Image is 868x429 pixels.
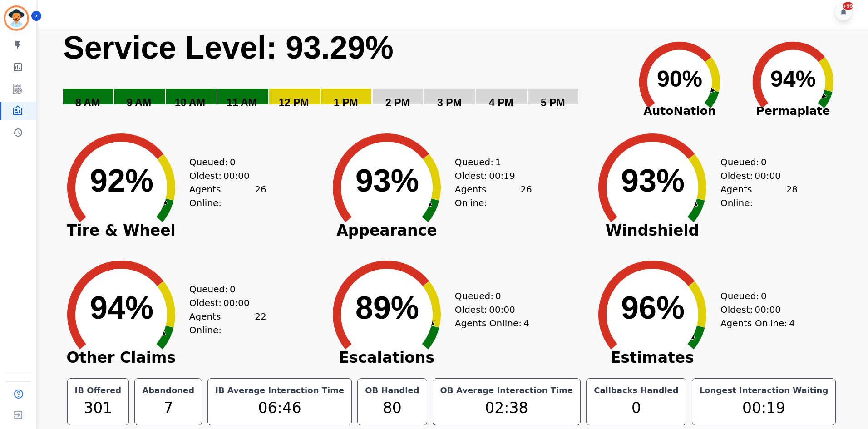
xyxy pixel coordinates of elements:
span: 4 [789,316,795,330]
div: Callbacks Handled [592,384,681,397]
text: 93% [355,163,419,198]
span: Estimates [584,353,720,362]
div: Oldest: [455,303,523,316]
span: Tire & Wheel [53,226,189,235]
span: 0 [230,282,236,296]
div: Queued: [720,289,789,303]
div: OB Average Interaction Time [439,384,575,397]
text: 92% [90,163,153,198]
span: 1 [495,155,501,169]
div: Agents Online: [189,182,266,210]
span: Other Claims [53,353,189,362]
div: Agents Online: [455,316,532,330]
div: Oldest: [720,303,789,316]
div: Agents Online: [455,182,532,210]
text: 3 PM [437,97,462,108]
span: 00:00 [489,303,515,316]
span: 00:00 [755,169,781,182]
span: 0 [761,289,767,303]
text: 10 AM [175,97,205,108]
span: 00:00 [755,303,781,316]
div: Longest Interaction Waiting [698,384,830,397]
span: Windshield [584,226,720,235]
span: 28 [786,182,797,210]
div: 02:38 [439,397,575,419]
text: 9 AM [127,97,151,108]
span: 00:00 [223,296,250,310]
div: Oldest: [720,169,789,182]
div: Queued: [189,155,257,169]
span: 0 [230,155,236,169]
text: 12 PM [279,97,309,108]
span: 0 [495,289,501,303]
span: Permaplate [736,103,850,120]
text: 94% [90,290,153,325]
text: 8 AM [75,97,100,108]
span: 26 [520,182,532,210]
text: 5 PM [541,97,565,108]
div: Oldest: [189,169,257,182]
div: Oldest: [455,169,523,182]
div: IB Average Interaction Time [213,384,346,397]
div: 301 [73,397,123,419]
span: 22 [255,310,266,337]
div: Queued: [720,155,789,169]
text: 1 PM [334,97,358,108]
div: +99 [843,2,853,10]
div: 00:19 [698,397,830,419]
div: Agents Online: [189,310,266,337]
span: Appearance [319,226,455,235]
div: OB Handled [363,384,421,397]
div: 06:46 [213,397,346,419]
text: 4 PM [489,97,513,108]
text: 89% [355,290,419,325]
span: 26 [255,182,266,210]
span: 00:00 [223,169,250,182]
text: 96% [621,290,685,325]
div: 80 [363,397,421,419]
div: Queued: [189,282,257,296]
span: 0 [761,155,767,169]
span: 00:19 [489,169,515,182]
text: 94% [770,66,816,92]
text: Service Level: 93.29% [63,30,394,65]
div: Oldest: [189,296,257,310]
div: 7 [140,397,196,419]
text: 90% [657,66,702,92]
img: Bordered avatar [5,7,27,29]
span: AutoNation [623,103,736,120]
span: 4 [523,316,529,330]
div: Agents Online: [720,316,798,330]
div: Agents Online: [720,182,798,210]
text: 11 AM [227,97,257,108]
text: 2 PM [385,97,410,108]
div: IB Offered [73,384,123,397]
text: 93% [621,163,685,198]
span: Escalations [319,353,455,362]
div: Abandoned [140,384,196,397]
svg: Service Level: 0% [62,29,621,122]
div: Queued: [455,289,523,303]
div: 0 [592,397,681,419]
div: Queued: [455,155,523,169]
